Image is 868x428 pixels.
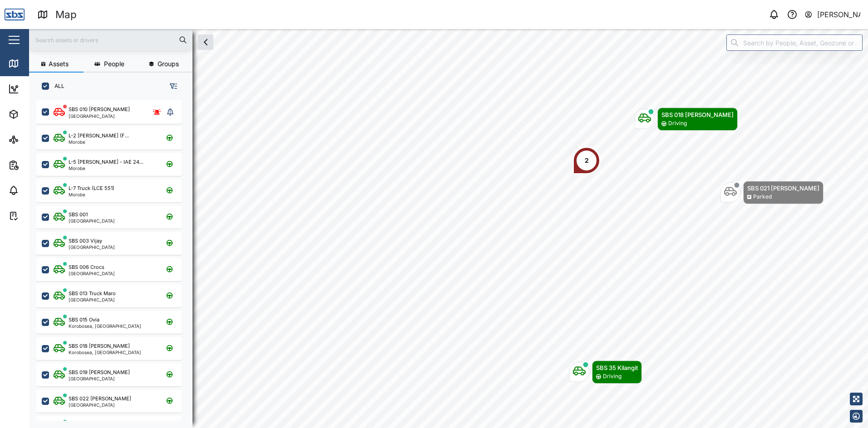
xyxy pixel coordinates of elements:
div: SBS 35 Kilangit [596,363,638,372]
label: ALL [49,83,64,90]
div: 2 [585,156,589,165]
div: L-5 [PERSON_NAME] - IAE 24... [69,158,143,166]
div: SBS 022 [PERSON_NAME] [69,395,131,403]
div: SBS 013 Truck Maro [69,290,116,297]
div: Map [55,7,77,23]
div: SBS 018 [PERSON_NAME] [661,110,734,119]
div: Morobe [69,166,143,170]
div: SBS 001 [69,211,88,219]
div: Parked [753,193,772,201]
input: Search by People, Asset, Geozone or Place [726,34,863,51]
div: SBS 021 [PERSON_NAME] [747,184,819,193]
div: SBS 003 Vijay [69,237,102,245]
span: People [104,61,124,67]
div: Tasks [24,211,49,221]
div: SBS 006 Crocs [69,263,104,271]
div: Assets [24,109,52,119]
button: [PERSON_NAME] [804,8,861,21]
div: [GEOGRAPHIC_DATA] [69,245,115,249]
div: Map marker [573,147,600,174]
span: Groups [158,61,179,67]
div: [GEOGRAPHIC_DATA] [69,376,130,381]
input: Search assets or drivers [35,33,187,47]
div: Korobosea, [GEOGRAPHIC_DATA] [69,350,141,355]
div: Alarms [24,185,52,195]
div: SBS 018 [PERSON_NAME] [69,342,130,350]
div: Map marker [635,107,738,131]
span: Assets [49,61,69,67]
div: Dashboard [24,84,64,94]
div: Morobe [69,140,129,144]
div: L-2 [PERSON_NAME] (F... [69,132,129,140]
canvas: Map [29,29,868,428]
div: [GEOGRAPHIC_DATA] [69,271,115,276]
div: [PERSON_NAME] [817,9,861,20]
div: Map marker [720,181,824,204]
div: [GEOGRAPHIC_DATA] [69,219,115,223]
div: [GEOGRAPHIC_DATA] [69,403,131,407]
div: Map [24,58,44,68]
div: SBS 015 Ovia [69,316,99,324]
div: SBS 019 [PERSON_NAME] [69,369,130,376]
div: Driving [603,372,621,381]
div: Driving [668,119,687,128]
div: Korobosea, [GEOGRAPHIC_DATA] [69,324,141,328]
div: [GEOGRAPHIC_DATA] [69,114,130,118]
div: Morobe [69,192,114,197]
div: [GEOGRAPHIC_DATA] [69,297,116,302]
div: Map marker [569,360,642,384]
div: L-7 Truck (LCE 551) [69,185,114,192]
div: Sites [24,135,45,145]
img: Main Logo [5,5,25,24]
div: SBS 010 [PERSON_NAME] [69,106,130,113]
div: Reports [24,160,54,170]
div: grid [36,97,192,421]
